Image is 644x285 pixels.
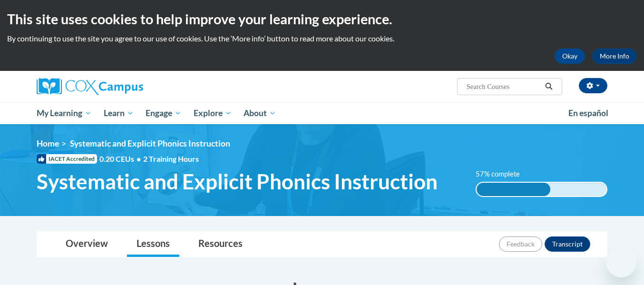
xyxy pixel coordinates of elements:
[579,78,607,93] button: Account Settings
[104,108,134,119] span: Learn
[98,102,140,124] a: Learn
[37,108,91,119] span: My Learning
[542,81,556,92] button: Search
[568,108,608,118] span: En español
[7,10,637,29] h2: This site uses cookies to help improve your learning experience.
[146,108,181,119] span: Engage
[499,236,542,252] button: Feedback
[189,232,252,257] a: Resources
[555,49,585,64] button: Okay
[22,102,622,124] div: Main menu
[244,108,276,119] span: About
[187,102,238,124] a: Explore
[127,232,179,257] a: Lessons
[466,81,542,92] input: Search Courses
[592,49,637,64] a: More Info
[37,78,143,95] img: Cox Campus
[70,138,230,148] span: Systematic and Explicit Phonics Instruction
[476,169,530,179] label: 57% complete
[37,138,59,148] a: Home
[99,154,143,164] span: 0.20 CEUs
[477,183,551,196] div: 57% complete
[545,236,590,252] button: Transcript
[137,154,141,163] span: •
[30,102,98,124] a: My Learning
[139,102,187,124] a: Engage
[562,103,615,123] a: En español
[143,154,199,163] span: 2 Training Hours
[56,232,117,257] a: Overview
[238,102,283,124] a: About
[7,33,637,44] p: By continuing to use the site you agree to our use of cookies. Use the ‘More info’ button to read...
[37,154,97,164] span: IACET Accredited
[606,247,636,277] iframe: Button to launch messaging window
[37,169,438,194] span: Systematic and Explicit Phonics Instruction
[37,78,217,95] a: Cox Campus
[194,108,232,119] span: Explore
